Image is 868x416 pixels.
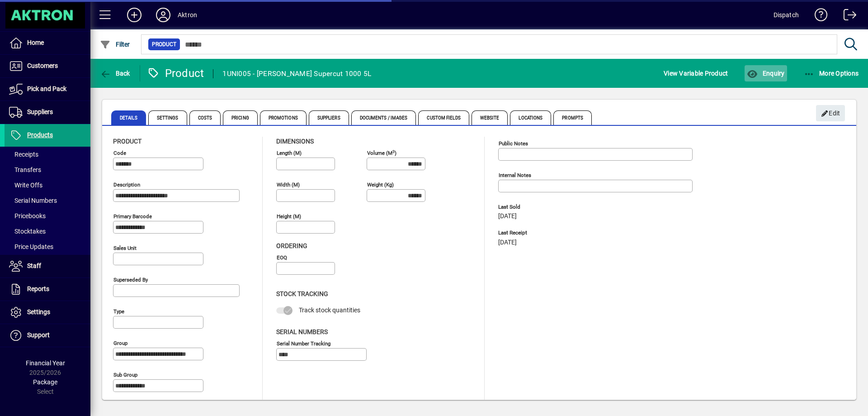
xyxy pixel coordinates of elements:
[5,255,90,277] a: Staff
[367,182,394,188] mat-label: Weight (Kg)
[113,138,142,145] span: Product
[5,224,90,239] a: Stocktakes
[9,197,57,204] span: Serial Numbers
[804,70,859,77] span: More Options
[113,372,137,378] mat-label: Sub group
[147,66,204,81] div: Product
[222,67,371,81] div: 1UNI005 - [PERSON_NAME] Supercut 1000 5L
[148,110,187,125] span: Settings
[223,110,258,125] span: Pricing
[27,285,49,292] span: Reports
[113,340,127,346] mat-label: Group
[837,2,857,31] a: Logout
[276,138,314,145] span: Dimensions
[498,230,634,236] span: Last Receipt
[5,193,90,208] a: Serial Numbers
[152,40,176,49] span: Product
[27,108,53,115] span: Suppliers
[418,110,469,125] span: Custom Fields
[113,213,152,220] mat-label: Primary barcode
[113,277,148,283] mat-label: Superseded by
[113,245,137,251] mat-label: Sales unit
[498,239,517,246] span: [DATE]
[149,7,178,23] button: Profile
[26,359,65,367] span: Financial Year
[5,278,90,301] a: Reports
[5,162,90,177] a: Transfers
[5,55,90,77] a: Customers
[498,204,634,210] span: Last Sold
[27,62,58,69] span: Customers
[299,306,360,314] span: Track stock quantities
[277,150,302,156] mat-label: Length (m)
[367,150,396,156] mat-label: Volume (m )
[5,177,90,193] a: Write Offs
[111,110,146,125] span: Details
[5,78,90,100] a: Pick and Pack
[100,70,130,77] span: Back
[661,65,730,81] button: View Variable Product
[5,101,90,124] a: Suppliers
[309,110,349,125] span: Suppliers
[189,110,221,125] span: Costs
[113,182,140,188] mat-label: Description
[27,331,50,339] span: Support
[5,301,90,324] a: Settings
[277,213,301,220] mat-label: Height (m)
[9,182,42,189] span: Write Offs
[98,65,132,81] button: Back
[9,243,53,250] span: Price Updates
[9,212,46,220] span: Pricebooks
[120,7,149,23] button: Add
[27,308,50,316] span: Settings
[277,340,330,346] mat-label: Serial Number tracking
[392,149,395,153] sup: 3
[260,110,307,125] span: Promotions
[472,110,508,125] span: Website
[747,70,784,77] span: Enquiry
[553,110,592,125] span: Prompts
[664,66,728,81] span: View Variable Product
[98,36,132,53] button: Filter
[9,166,41,173] span: Transfers
[9,228,46,235] span: Stocktakes
[510,110,551,125] span: Locations
[498,213,517,220] span: [DATE]
[821,106,840,121] span: Edit
[808,2,828,31] a: Knowledge Base
[499,140,528,147] mat-label: Public Notes
[745,65,787,81] button: Enquiry
[276,242,307,249] span: Ordering
[774,8,799,22] div: Dispatch
[276,328,328,335] span: Serial Numbers
[113,150,126,156] mat-label: Code
[27,262,41,269] span: Staff
[27,131,53,139] span: Products
[178,8,197,22] div: Aktron
[5,147,90,162] a: Receipts
[802,65,861,81] button: More Options
[277,254,287,261] mat-label: EOQ
[351,110,416,125] span: Documents / Images
[33,378,57,386] span: Package
[5,239,90,254] a: Price Updates
[9,151,38,158] span: Receipts
[27,85,66,92] span: Pick and Pack
[113,308,124,315] mat-label: Type
[5,32,90,54] a: Home
[277,182,300,188] mat-label: Width (m)
[499,172,531,178] mat-label: Internal Notes
[27,39,44,46] span: Home
[90,65,140,81] app-page-header-button: Back
[5,324,90,347] a: Support
[276,290,328,297] span: Stock Tracking
[100,41,130,48] span: Filter
[816,105,845,121] button: Edit
[5,208,90,224] a: Pricebooks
